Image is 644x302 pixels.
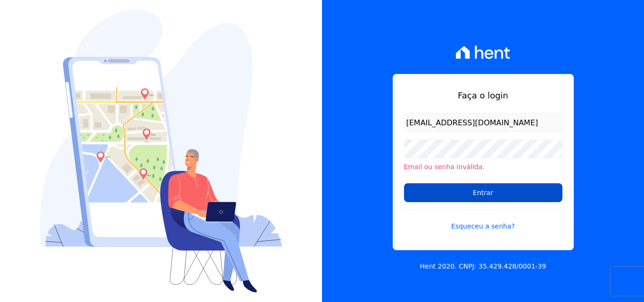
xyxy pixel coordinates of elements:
a: Esqueceu a senha? [404,210,562,231]
img: Login [40,9,282,293]
input: Entrar [404,183,562,202]
input: Email [404,113,562,132]
li: Email ou senha inválida. [404,162,562,172]
h1: Faça o login [404,89,562,102]
p: Hent 2020. CNPJ: 35.429.428/0001-39 [420,261,546,271]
